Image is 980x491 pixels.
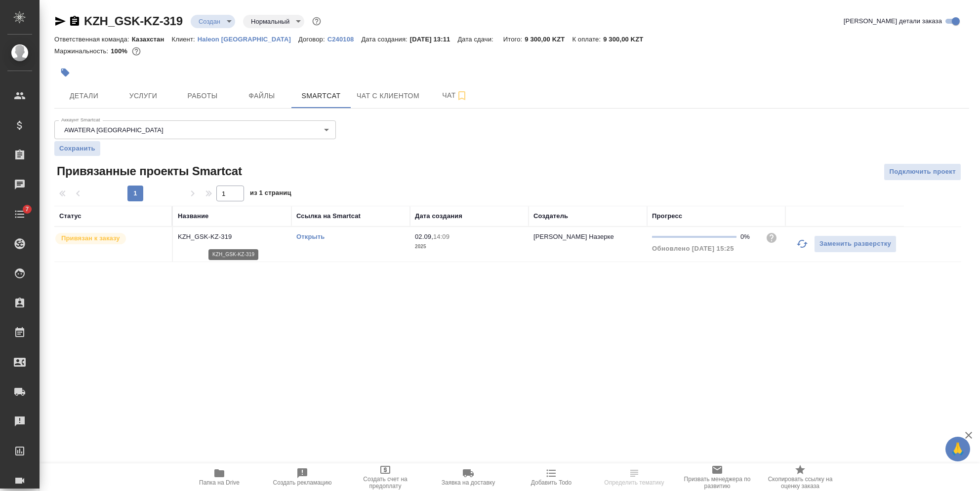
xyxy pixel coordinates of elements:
[814,235,897,253] button: Заменить разверстку
[198,36,298,43] p: Haleon [GEOGRAPHIC_DATA]
[410,36,458,43] p: [DATE] 13:11
[652,211,682,221] div: Прогресс
[310,15,323,28] button: Доп статусы указывают на важность/срочность заказа
[884,163,961,181] button: Подключить проект
[889,166,956,178] span: Подключить проект
[327,35,362,43] a: С240108
[59,211,82,221] div: Статус
[54,62,76,83] button: Добавить тэг
[652,245,734,252] span: Обновлено [DATE] 15:25
[327,36,362,43] p: С240108
[740,232,758,242] div: 0%
[248,17,292,26] button: Нормальный
[250,187,291,201] span: из 1 страниц
[61,233,120,243] p: Привязан к заказу
[60,90,108,102] span: Детали
[243,15,304,28] div: Создан
[357,90,419,102] span: Чат с клиентом
[296,211,361,221] div: Ссылка на Smartcat
[945,437,970,461] button: 🙏
[433,233,449,240] p: 14:09
[59,144,95,153] span: Сохранить
[415,211,462,221] div: Дата создания
[179,90,226,102] span: Работы
[456,90,468,102] svg: Подписаться
[178,211,208,221] div: Название
[54,36,132,43] p: Ответственная команда:
[54,15,66,27] button: Скопировать ссылку для ЯМессенджера
[19,204,35,214] span: 7
[69,15,81,27] button: Скопировать ссылку
[54,141,100,156] button: Сохранить
[297,90,345,102] span: Smartcat
[178,232,286,242] p: KZH_GSK-KZ-319
[819,238,891,250] span: Заменить разверстку
[130,45,143,58] button: 0.00 KZT;
[298,36,327,43] p: Договор:
[525,36,572,43] p: 9 300,00 KZT
[603,36,651,43] p: 9 300,00 KZT
[198,35,298,43] a: Haleon [GEOGRAPHIC_DATA]
[171,36,197,43] p: Клиент:
[572,36,603,43] p: К оплате:
[54,47,111,55] p: Маржинальность:
[949,439,966,459] span: 🙏
[61,126,166,134] button: AWATERA [GEOGRAPHIC_DATA]
[238,90,286,102] span: Файлы
[415,242,524,252] p: 2025
[533,233,614,240] p: [PERSON_NAME] Назерке
[2,202,37,227] a: 7
[84,14,183,28] a: KZH_GSK-KZ-319
[54,120,336,139] div: AWATERA [GEOGRAPHIC_DATA]
[196,17,223,26] button: Создан
[790,232,814,256] button: Обновить прогресс
[120,90,167,102] span: Услуги
[132,36,172,43] p: Казахстан
[191,15,235,28] div: Создан
[503,36,525,43] p: Итого:
[361,36,409,43] p: Дата создания:
[431,89,479,102] span: Чат
[415,233,433,240] p: 02.09,
[54,163,242,179] span: Привязанные проекты Smartcat
[111,47,130,55] p: 100%
[457,36,495,43] p: Дата сдачи:
[296,233,325,240] a: Открыть
[844,16,942,26] span: [PERSON_NAME] детали заказа
[533,211,568,221] div: Создатель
